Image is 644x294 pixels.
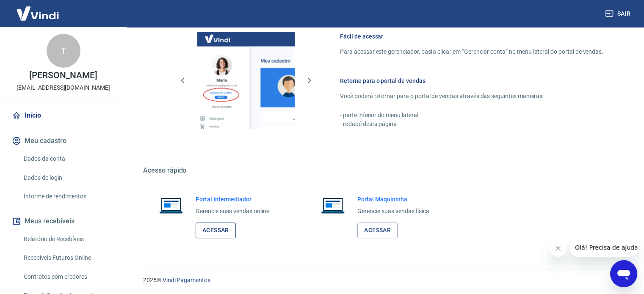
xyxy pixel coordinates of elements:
iframe: Mensagem da empresa [570,238,637,257]
a: Início [10,106,116,125]
span: Olá! Precisa de ajuda? [5,6,71,13]
p: Gerencie suas vendas online. [196,207,271,216]
a: Recebíveis Futuros Online [20,249,116,267]
p: 2025 © [143,276,624,285]
h6: Portal Maquininha [357,195,431,203]
a: Informe de rendimentos [20,188,116,205]
button: Meu cadastro [10,132,116,150]
h6: Retorne para o portal de vendas [340,77,603,85]
a: Contratos com credores [20,268,116,286]
img: Imagem de um notebook aberto [153,195,189,215]
p: [PERSON_NAME] [29,71,97,80]
a: Acessar [196,223,236,238]
a: Dados da conta [20,150,116,168]
h6: Portal Intermediador [196,195,271,203]
a: Vindi Pagamentos [163,277,210,283]
h5: Acesso rápido [143,166,624,175]
a: Dados de login [20,169,116,187]
a: Acessar [357,223,398,238]
iframe: Botão para abrir a janela de mensagens [610,260,637,287]
button: Meus recebíveis [10,212,116,231]
p: [EMAIL_ADDRESS][DOMAIN_NAME] [17,83,110,92]
img: Imagem da dashboard mostrando o botão de gerenciar conta na sidebar no lado esquerdo [197,32,295,129]
p: Você poderá retornar para o portal de vendas através das seguintes maneiras: [340,92,603,101]
p: Para acessar este gerenciador, basta clicar em “Gerenciar conta” no menu lateral do portal de ven... [340,47,603,56]
div: T [47,34,80,68]
img: Vindi [10,0,65,26]
a: Relatório de Recebíveis [20,231,116,248]
p: Gerencie suas vendas física. [357,207,431,216]
p: - rodapé desta página [340,120,603,129]
iframe: Fechar mensagem [550,240,567,257]
h6: Fácil de acessar [340,32,603,41]
p: - parte inferior do menu lateral [340,111,603,120]
button: Sair [603,6,634,22]
img: Imagem de um notebook aberto [315,195,351,215]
